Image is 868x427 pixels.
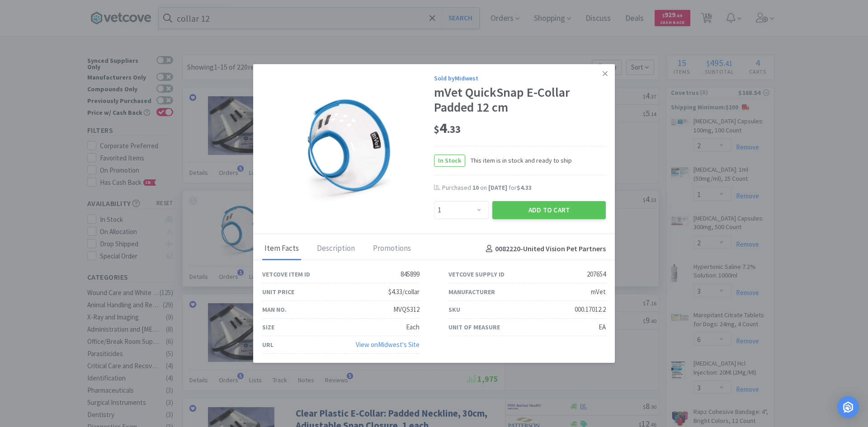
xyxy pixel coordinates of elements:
div: $4.33/collar [388,286,420,297]
div: mVet QuickSnap E-Collar Padded 12 cm [434,85,606,115]
div: Item Facts [262,238,301,260]
div: Open Intercom Messenger [837,396,859,418]
div: EA [599,322,606,333]
div: MVQS312 [393,304,420,315]
div: mVet [591,286,606,297]
div: SKU [448,305,460,314]
span: 10 [472,183,479,192]
div: Manufacturer [448,287,495,297]
button: Add to Cart [492,201,606,219]
a: View onMidwest's Site [356,340,420,349]
div: Unit of Measure [448,322,500,332]
div: Vetcove Supply ID [448,269,505,279]
div: Unit Price [262,287,294,297]
span: . 33 [447,123,461,136]
span: [DATE] [488,183,507,192]
div: 845899 [401,269,420,280]
span: 4 [434,119,461,137]
img: ca364de3647944da9a0eef5a475b07d0_207654.jpeg [289,87,407,205]
div: Each [406,322,420,333]
div: Description [315,238,357,260]
span: This item is in stock and ready to ship [465,155,572,165]
div: Promotions [371,238,413,260]
div: Sold by Midwest [434,73,606,83]
div: Size [262,322,274,332]
span: $4.33 [517,183,532,192]
div: 207654 [587,269,606,280]
span: $ [434,123,439,136]
h4: 0082220 - United Vision Pet Partners [482,243,606,255]
div: Vetcove Item ID [262,269,310,279]
div: Man No. [262,305,287,314]
span: In Stock [434,155,465,166]
div: URL [262,340,274,350]
div: Purchased on for [442,183,606,192]
div: 000.17012.2 [575,304,606,315]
